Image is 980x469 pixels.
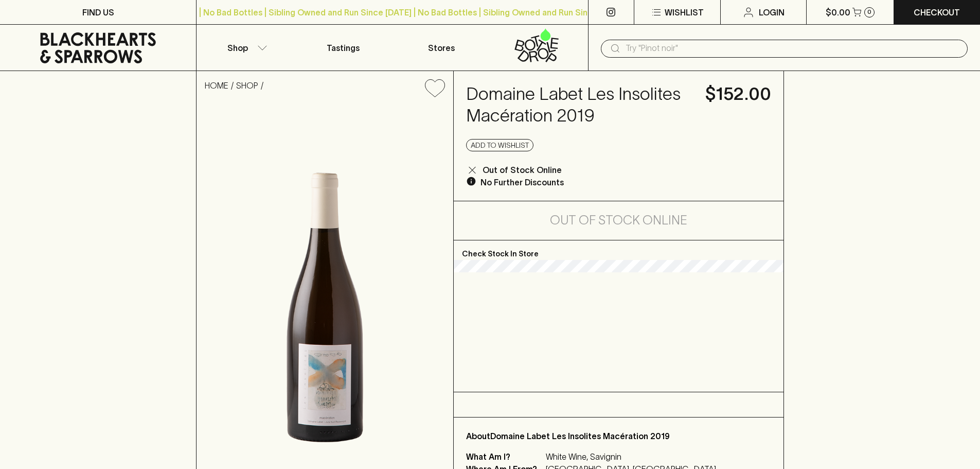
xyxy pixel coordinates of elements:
a: HOME [205,81,228,90]
h4: Domaine Labet Les Insolites Macération 2019 [466,83,693,127]
input: Try "Pinot noir" [626,40,959,57]
p: White Wine, Savignin [546,450,716,463]
p: $0.00 [826,6,850,19]
p: No Further Discounts [480,176,564,188]
a: Stores [393,25,490,71]
button: Shop [197,25,294,71]
p: 0 [867,9,871,15]
p: Login [759,6,785,19]
p: Check Stock In Store [454,240,783,260]
p: Shop [227,42,248,54]
h5: Out of Stock Online [550,212,687,229]
p: Out of Stock Online [483,164,562,176]
h4: $152.00 [705,83,771,105]
p: Stores [428,42,455,54]
p: FIND US [82,6,114,19]
button: Add to wishlist [421,75,449,101]
p: Checkout [914,6,960,19]
p: About Domaine Labet Les Insolites Macération 2019 [466,430,771,442]
a: Tastings [294,25,392,71]
p: Wishlist [665,6,704,19]
p: Tastings [327,42,360,54]
a: SHOP [236,81,258,90]
p: What Am I? [466,450,543,463]
button: Add to wishlist [466,139,533,151]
